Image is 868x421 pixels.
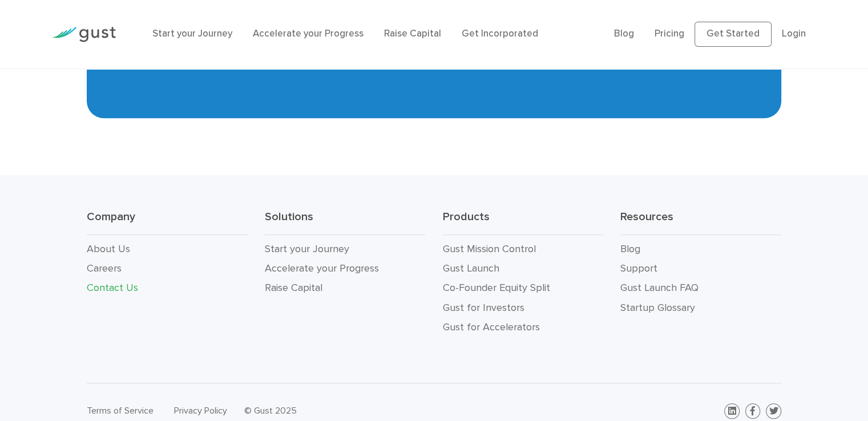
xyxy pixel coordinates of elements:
[152,28,232,39] a: Start your Journey
[442,243,535,255] a: Gust Mission Control
[620,243,640,255] a: Blog
[620,209,781,235] h3: Resources
[655,28,684,39] a: Pricing
[442,209,603,235] h3: Products
[442,282,550,294] a: Co-Founder Equity Split
[244,403,426,419] div: © Gust 2025
[620,302,695,314] a: Startup Glossary
[265,243,349,255] a: Start your Journey
[384,28,441,39] a: Raise Capital
[620,262,657,274] a: Support
[174,405,227,416] a: Privacy Policy
[782,28,806,39] a: Login
[52,27,116,42] img: Gust Logo
[87,282,138,294] a: Contact Us
[265,209,426,235] h3: Solutions
[87,405,154,416] a: Terms of Service
[265,282,322,294] a: Raise Capital
[442,262,499,274] a: Gust Launch
[614,28,634,39] a: Blog
[87,209,248,235] h3: Company
[620,282,699,294] a: Gust Launch FAQ
[442,321,539,333] a: Gust for Accelerators
[87,243,130,255] a: About Us
[442,302,524,314] a: Gust for Investors
[265,262,379,274] a: Accelerate your Progress
[87,262,122,274] a: Careers
[695,22,772,47] a: Get Started
[253,28,364,39] a: Accelerate your Progress
[462,28,538,39] a: Get Incorporated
